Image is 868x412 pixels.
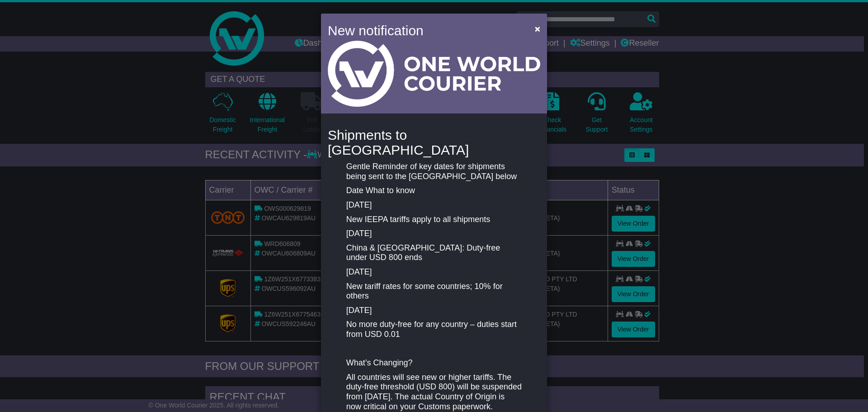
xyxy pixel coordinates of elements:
[346,373,522,412] p: All countries will see new or higher tariffs. The duty-free threshold (USD 800) will be suspended...
[328,41,540,107] img: Light
[346,162,522,181] p: Gentle Reminder of key dates for shipments being sent to the [GEOGRAPHIC_DATA] below
[346,282,522,301] p: New tariff rates for some countries; 10% for others
[346,358,522,368] p: What’s Changing?
[346,243,522,263] p: China & [GEOGRAPHIC_DATA]: Duty-free under USD 800 ends
[535,24,540,34] span: ×
[328,128,540,157] h4: Shipments to [GEOGRAPHIC_DATA]
[346,229,522,239] p: [DATE]
[346,186,522,196] p: Date What to know
[346,267,522,277] p: [DATE]
[346,215,522,225] p: New IEEPA tariffs apply to all shipments
[328,20,522,41] h4: New notification
[346,306,522,316] p: [DATE]
[346,320,522,339] p: No more duty-free for any country – duties start from USD 0.01
[530,19,545,38] button: Close
[346,200,522,210] p: [DATE]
